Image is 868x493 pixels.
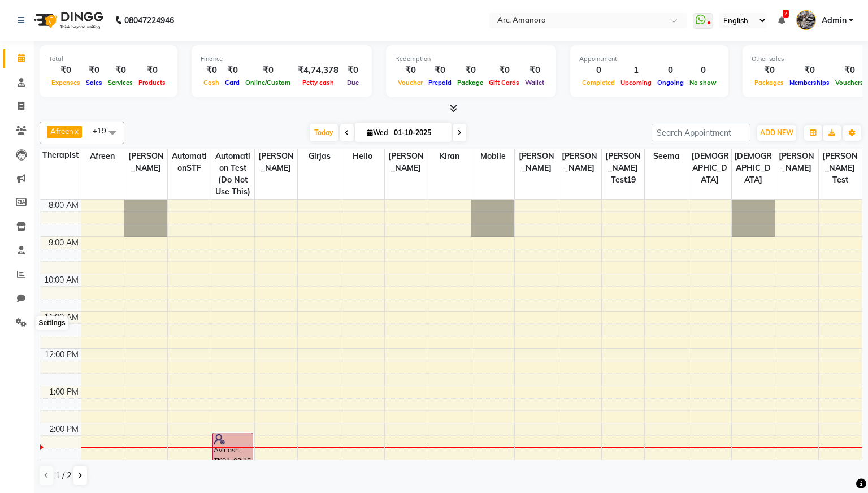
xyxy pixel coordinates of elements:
[105,64,136,77] div: ₹0
[124,5,174,36] b: 08047224946
[222,64,242,77] div: ₹0
[83,79,105,87] span: Sales
[618,79,654,87] span: Upcoming
[344,79,362,87] span: Due
[471,149,514,163] span: mobile
[46,200,81,211] div: 8:00 AM
[454,64,486,77] div: ₹0
[579,79,618,87] span: Completed
[364,128,390,137] span: Wed
[293,64,343,77] div: ₹4,74,378
[49,64,83,77] div: ₹0
[783,10,789,18] span: 2
[50,127,73,136] span: Afreen
[515,149,558,175] span: [PERSON_NAME]
[47,423,81,435] div: 2:00 PM
[242,64,293,77] div: ₹0
[390,124,447,141] input: 2025-10-01
[558,149,601,175] span: [PERSON_NAME]
[486,79,522,87] span: Gift Cards
[105,79,136,87] span: Services
[688,149,731,187] span: [DEMOGRAPHIC_DATA]
[49,79,83,87] span: Expenses
[136,64,168,77] div: ₹0
[213,433,253,469] div: Avinash, TK01, 02:15 PM-03:15 PM, Lotus Facial
[579,64,618,77] div: 0
[42,349,81,361] div: 12:00 PM
[395,64,426,77] div: ₹0
[47,386,81,398] div: 1:00 PM
[298,149,341,163] span: Girjas
[73,127,79,136] a: x
[652,124,750,141] input: Search Appointment
[201,79,222,87] span: Cash
[787,79,832,87] span: Memberships
[341,149,384,163] span: Hello
[775,149,818,175] span: [PERSON_NAME]
[201,64,222,77] div: ₹0
[645,149,688,163] span: Seema
[426,64,454,77] div: ₹0
[832,64,866,77] div: ₹0
[211,149,254,199] span: Automation Test (Do not use this)
[454,79,486,87] span: Package
[29,5,106,36] img: logo
[819,149,862,187] span: [PERSON_NAME] test
[201,54,363,64] div: Finance
[55,470,71,482] span: 1 / 2
[49,54,168,64] div: Total
[426,79,454,87] span: Prepaid
[93,126,115,135] span: +19
[124,149,167,175] span: [PERSON_NAME]
[46,237,81,249] div: 9:00 AM
[654,64,687,77] div: 0
[787,64,832,77] div: ₹0
[832,79,866,87] span: Vouchers
[778,15,785,25] a: 2
[760,128,793,137] span: ADD NEW
[602,149,645,187] span: [PERSON_NAME] Test19
[796,10,816,30] img: Admin
[310,124,338,141] span: Today
[752,79,787,87] span: Packages
[168,149,211,175] span: AutomationSTF
[732,149,775,187] span: [DEMOGRAPHIC_DATA]
[36,316,68,330] div: Settings
[255,149,298,175] span: [PERSON_NAME]
[300,79,337,87] span: Petty cash
[40,149,81,161] div: Therapist
[486,64,522,77] div: ₹0
[428,149,471,163] span: Kiran
[654,79,687,87] span: Ongoing
[395,79,426,87] span: Voucher
[343,64,363,77] div: ₹0
[136,79,168,87] span: Products
[42,274,81,286] div: 10:00 AM
[757,125,796,141] button: ADD NEW
[522,64,547,77] div: ₹0
[81,149,124,163] span: Afreen
[618,64,654,77] div: 1
[822,15,847,27] span: Admin
[385,149,428,175] span: [PERSON_NAME]
[395,54,547,64] div: Redemption
[687,79,719,87] span: No show
[83,64,105,77] div: ₹0
[687,64,719,77] div: 0
[222,79,242,87] span: Card
[752,64,787,77] div: ₹0
[242,79,293,87] span: Online/Custom
[579,54,719,64] div: Appointment
[522,79,547,87] span: Wallet
[42,312,81,323] div: 11:00 AM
